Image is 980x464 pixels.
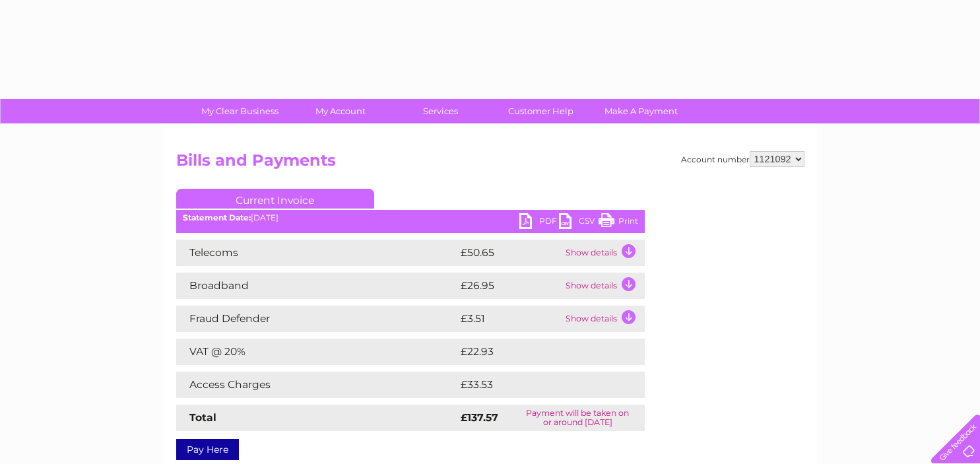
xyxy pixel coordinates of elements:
[511,405,644,431] td: Payment will be taken on or around [DATE]
[562,273,645,299] td: Show details
[457,306,562,332] td: £3.51
[599,213,638,232] a: Print
[461,411,498,424] strong: £137.57
[681,151,804,167] div: Account number
[176,151,804,176] h2: Bills and Payments
[519,213,559,232] a: PDF
[183,213,251,222] b: Statement Date:
[176,213,645,222] div: [DATE]
[176,273,457,299] td: Broadband
[176,339,457,365] td: VAT @ 20%
[176,240,457,266] td: Telecoms
[176,189,374,209] a: Current Invoice
[562,306,645,332] td: Show details
[562,240,645,266] td: Show details
[176,439,239,460] a: Pay Here
[176,306,457,332] td: Fraud Defender
[185,99,294,123] a: My Clear Business
[559,213,599,232] a: CSV
[176,372,457,398] td: Access Charges
[189,411,216,424] strong: Total
[457,240,562,266] td: £50.65
[386,99,495,123] a: Services
[587,99,696,123] a: Make A Payment
[486,99,595,123] a: Customer Help
[457,339,618,365] td: £22.93
[286,99,395,123] a: My Account
[457,273,562,299] td: £26.95
[457,372,618,398] td: £33.53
